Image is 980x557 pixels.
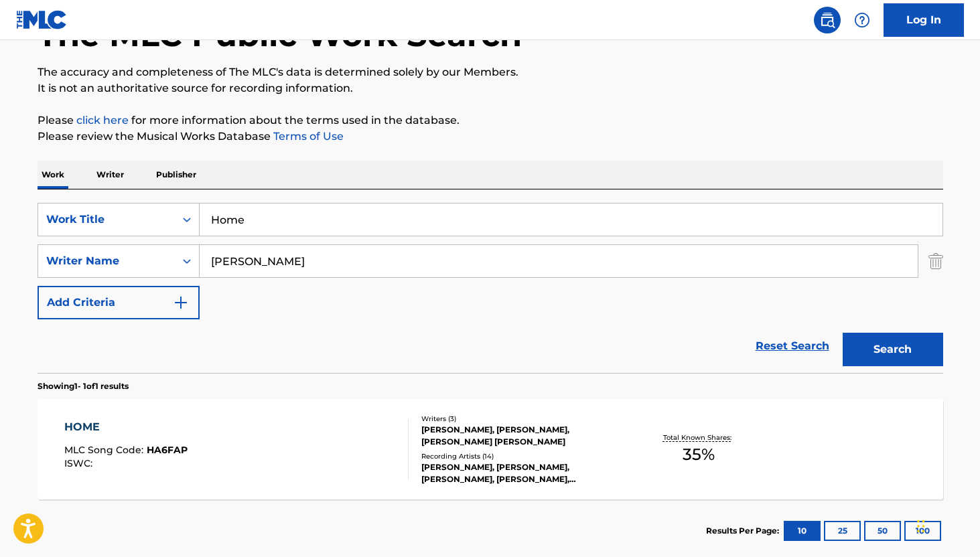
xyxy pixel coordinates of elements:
button: 100 [904,521,941,541]
span: MLC Song Code : [64,444,147,456]
span: HA6FAP [147,444,188,456]
p: Total Known Shares: [663,432,735,443]
img: 9d2ae6d4665cec9f34b9.svg [173,295,189,311]
button: 10 [784,521,821,541]
p: Showing 1 - 1 of 1 results [38,380,129,392]
p: Writer [92,161,128,189]
button: 50 [864,521,901,541]
a: Public Search [814,7,841,33]
a: Terms of Use [271,130,344,143]
span: ISWC : [64,457,96,469]
p: The accuracy and completeness of The MLC's data is determined solely by our Members. [38,64,943,80]
div: Writer Name [46,253,167,269]
a: HOMEMLC Song Code:HA6FAPISWC:Writers (3)[PERSON_NAME], [PERSON_NAME], [PERSON_NAME] [PERSON_NAME]... [38,399,943,499]
p: Work [38,161,68,189]
img: MLC Logo [16,10,68,29]
form: Search Form [38,203,943,373]
div: Work Title [46,212,167,228]
p: Publisher [152,161,200,189]
img: Delete Criterion [928,244,943,278]
a: Reset Search [749,331,836,361]
div: [PERSON_NAME], [PERSON_NAME], [PERSON_NAME], [PERSON_NAME], [PERSON_NAME] [421,461,624,485]
span: 35 % [683,443,715,467]
a: Log In [884,3,964,37]
button: 25 [824,521,861,541]
p: It is not an authoritative source for recording information. [38,80,943,96]
button: Search [843,333,943,366]
div: Drag [917,506,925,546]
div: Recording Artists ( 14 ) [421,451,624,461]
div: HOME [64,419,188,435]
iframe: Chat Widget [913,493,980,557]
div: Writers ( 3 ) [421,414,624,424]
div: [PERSON_NAME], [PERSON_NAME], [PERSON_NAME] [PERSON_NAME] [421,424,624,448]
button: Add Criteria [38,286,200,319]
p: Please review the Musical Works Database [38,129,943,145]
p: Please for more information about the terms used in the database. [38,112,943,129]
img: search [819,12,835,28]
img: help [854,12,870,28]
a: click here [76,114,129,127]
div: Help [849,7,876,33]
p: Results Per Page: [706,525,782,537]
